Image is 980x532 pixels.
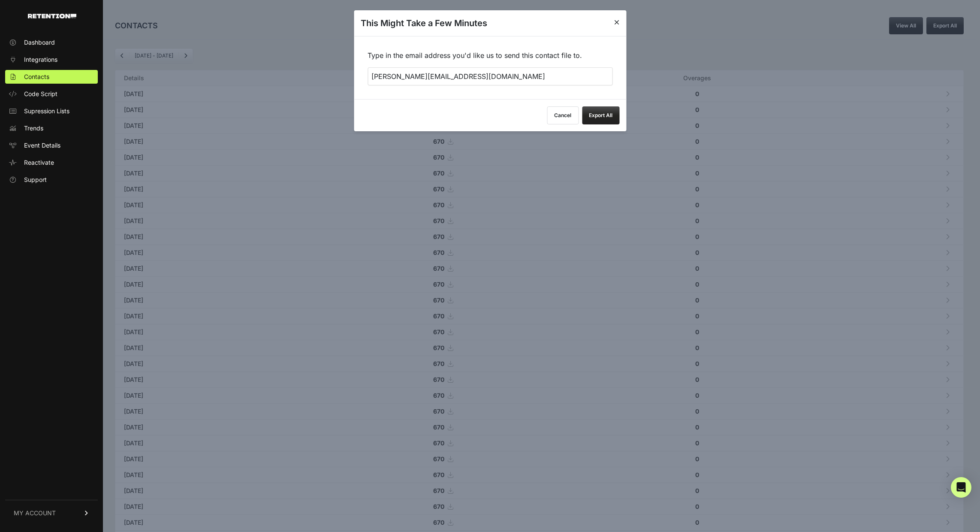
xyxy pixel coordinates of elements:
span: Supression Lists [24,107,69,115]
input: + Add recipient [368,67,612,85]
span: Dashboard [24,38,55,47]
a: Event Details [5,139,98,152]
a: Supression Lists [5,104,98,118]
span: Trends [24,124,43,133]
a: Reactivate [5,156,98,169]
span: Reactivate [24,158,54,167]
button: Cancel [547,106,579,124]
a: Contacts [5,70,98,84]
div: Open Intercom Messenger [951,477,971,498]
h3: This Might Take a Few Minutes [361,17,487,29]
span: Contacts [24,73,49,81]
a: Code Script [5,87,98,101]
span: Code Script [24,90,57,98]
a: Integrations [5,53,98,66]
div: Type in the email address you'd like us to send this contact file to. [354,36,626,99]
span: Integrations [24,55,57,64]
img: Retention.com [28,14,76,18]
a: MY ACCOUNT [5,500,98,526]
a: Support [5,173,98,187]
button: Export All [582,106,619,124]
span: Support [24,175,47,184]
span: Event Details [24,141,60,150]
a: Dashboard [5,36,98,49]
span: MY ACCOUNT [14,509,56,517]
a: Trends [5,121,98,135]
